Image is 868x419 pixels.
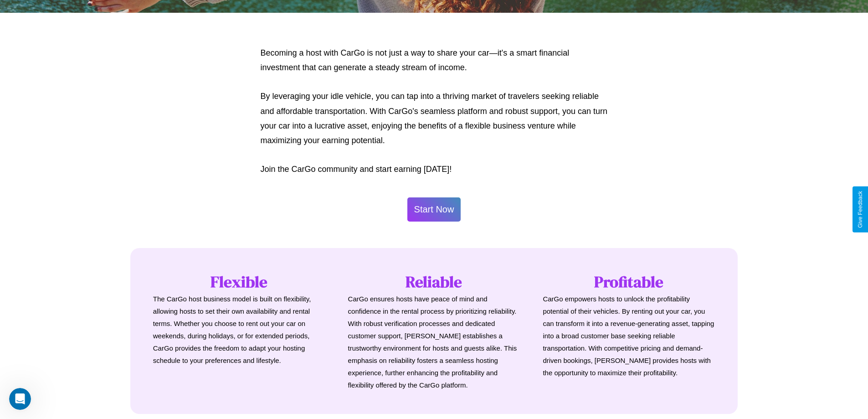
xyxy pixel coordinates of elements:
p: By leveraging your idle vehicle, you can tap into a thriving market of travelers seeking reliable... [261,89,608,148]
p: Becoming a host with CarGo is not just a way to share your car—it's a smart financial investment ... [261,46,608,75]
p: Join the CarGo community and start earning [DATE]! [261,162,608,176]
iframe: Intercom live chat [9,388,31,410]
h1: Profitable [543,271,715,293]
p: CarGo empowers hosts to unlock the profitability potential of their vehicles. By renting out your... [543,293,715,379]
h1: Flexible [153,271,325,293]
div: Give Feedback [857,191,863,228]
button: Start Now [407,197,461,222]
h1: Reliable [348,271,520,293]
p: CarGo ensures hosts have peace of mind and confidence in the rental process by prioritizing relia... [348,293,520,391]
p: The CarGo host business model is built on flexibility, allowing hosts to set their own availabili... [153,293,325,367]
